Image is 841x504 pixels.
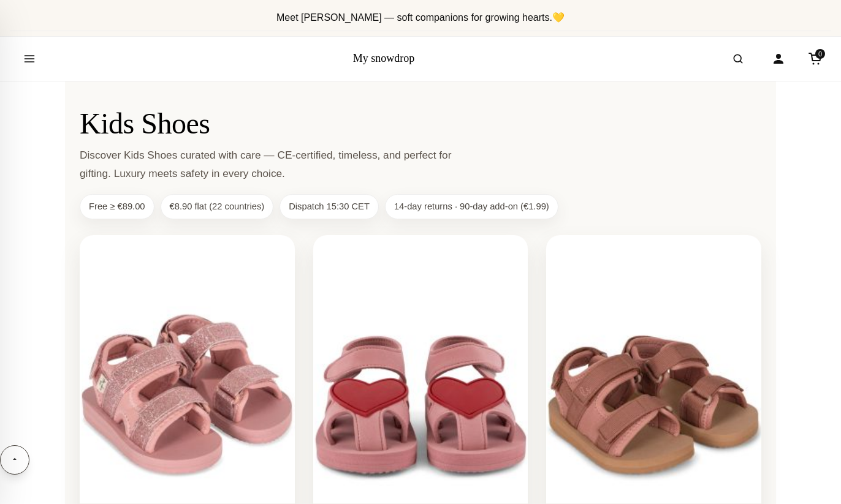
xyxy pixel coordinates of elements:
[721,42,755,76] button: Open search
[802,45,829,72] a: Cart
[280,194,379,220] span: Dispatch 15:30 CET
[276,12,565,23] span: Meet [PERSON_NAME] — soft companions for growing hearts.
[12,42,47,76] button: Open menu
[10,5,831,31] div: Announcement
[80,146,480,182] p: Discover Kids Shoes curated with care — CE-certified, timeless, and perfect for gifting. Luxury m...
[353,52,415,64] a: My snowdrop
[552,12,565,23] span: 💛
[161,194,274,220] span: €8.90 flat (22 countries)
[80,194,154,220] span: Free ≥ €89.00
[765,45,792,72] a: Account
[80,106,761,141] h1: Kids Shoes
[385,194,558,220] span: 14-day returns · 90-day add-on (€1.99)
[815,49,825,59] span: 0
